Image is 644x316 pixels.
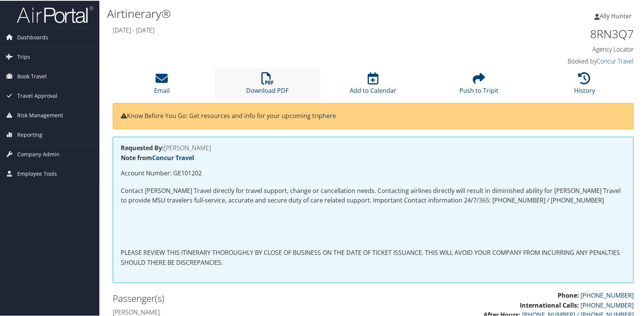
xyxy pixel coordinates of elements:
p: PLEASE REVIEW THIS ITINERARY THOROUGHLY BY CLOSE OF BUSINESS ON THE DATE OF TICKET ISSUANCE. THIS... [121,247,626,267]
span: Travel Approval [17,86,57,105]
h4: Booked by [512,56,634,65]
span: Dashboards [17,27,48,46]
strong: Requested By: [121,143,164,151]
a: Ally Hunter [594,4,639,27]
strong: Note from [121,153,194,161]
p: Know Before You Go: Get resources and info for your upcoming trip [121,110,626,120]
h1: 8RN3Q7 [512,25,634,41]
span: Employee Tools [17,164,57,183]
a: Email [154,76,170,94]
span: Reporting [17,125,42,144]
span: Ally Hunter [600,11,632,19]
p: Account Number: GE101202 [121,168,626,178]
a: Add to Calendar [350,76,396,94]
a: [PHONE_NUMBER] [581,290,634,299]
a: Concur Travel [152,153,194,161]
span: Book Travel [17,66,47,85]
a: [PHONE_NUMBER] [581,300,634,309]
h4: [DATE] - [DATE] [113,25,501,34]
h4: [PERSON_NAME] [113,307,368,316]
h2: Passenger(s) [113,291,368,304]
h4: Agency Locator [512,44,634,53]
h1: Airtinerary® [107,5,462,21]
a: Download PDF [246,76,289,94]
span: Trips [17,47,30,66]
a: Concur Travel [597,56,634,65]
h4: [PERSON_NAME] [121,144,626,150]
a: Push to Tripit [459,76,498,94]
span: Company Admin [17,144,60,163]
img: airportal-logo.png [17,5,93,23]
strong: Phone: [558,290,579,299]
strong: International Calls: [520,300,579,309]
span: Risk Management [17,105,63,124]
a: History [574,76,595,94]
p: Contact [PERSON_NAME] Travel directly for travel support, change or cancellation needs. Contactin... [121,185,626,205]
a: here [323,111,336,119]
